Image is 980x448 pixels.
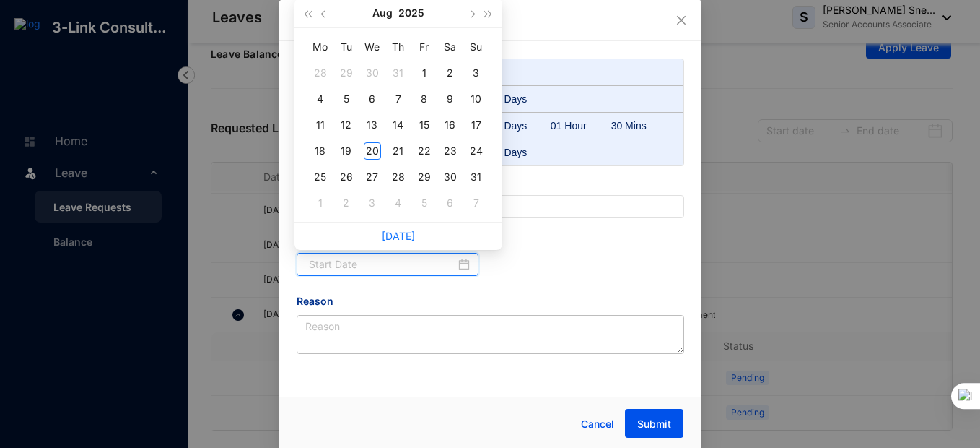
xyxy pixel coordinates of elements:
td: 2025-07-29 [333,60,359,86]
div: 23 [442,142,459,160]
div: 3 [468,64,485,82]
th: Fr [411,34,437,60]
div: 2 [338,194,355,212]
td: 2025-08-26 [333,164,359,190]
td: 2025-09-04 [385,190,411,216]
td: 2025-07-28 [307,60,333,86]
div: 28 [390,168,407,186]
div: 26 [338,168,355,186]
td: 2025-09-07 [463,190,489,216]
div: 4 [312,90,329,108]
th: Th [385,34,411,60]
td: 2025-08-07 [385,86,411,112]
div: 20 [364,142,381,160]
div: 4 [390,194,407,212]
div: 25 [312,168,329,186]
div: 31 [468,168,485,186]
div: 27 [364,168,381,186]
div: 19 [338,142,355,160]
span: Submit [637,417,671,431]
td: 2025-08-13 [359,112,385,138]
div: 5 [338,90,355,108]
td: 2025-08-19 [333,138,359,164]
td: 2025-08-18 [307,138,333,164]
div: 04 Days [490,119,551,133]
div: 8 [416,90,433,108]
td: 2025-09-05 [411,190,437,216]
div: 07 Days [490,145,551,160]
th: Su [463,34,489,60]
td: 2025-09-02 [333,190,359,216]
th: Tu [333,34,359,60]
div: 2 [442,64,459,82]
div: 29 [338,64,355,82]
td: 2025-08-09 [437,86,463,112]
label: Reason [297,293,344,309]
td: 2025-08-12 [333,112,359,138]
td: 2025-07-30 [359,60,385,86]
th: Mo [307,34,333,60]
div: 7 [390,90,407,108]
td: 2025-08-02 [437,60,463,86]
div: 17 [468,116,485,134]
div: 21 [390,142,407,160]
div: 30 [364,64,381,82]
td: 2025-08-20 [359,138,385,164]
div: 16 [442,116,459,134]
span: Cancel [581,416,614,432]
td: 2025-08-23 [437,138,463,164]
div: 30 [442,168,459,186]
button: Submit [625,409,683,438]
div: 13 [364,116,381,134]
div: 30 Mins [611,119,672,133]
div: 12 [338,116,355,134]
td: 2025-08-31 [463,164,489,190]
td: 2025-08-25 [307,164,333,190]
div: 15 [416,116,433,134]
th: Sa [437,34,463,60]
td: 2025-08-03 [463,60,489,86]
div: 31 [390,64,407,82]
div: 3 [364,194,381,212]
div: 18 [312,142,329,160]
span: close [675,14,687,26]
div: 10 [468,90,485,108]
input: Start Date [309,257,456,272]
div: 6 [364,90,381,108]
div: 6 [442,194,459,212]
td: 2025-08-10 [463,86,489,112]
div: 14 [390,116,407,134]
td: 2025-09-06 [437,190,463,216]
td: 2025-08-30 [437,164,463,190]
td: 2025-09-01 [307,190,333,216]
td: 2025-08-01 [411,60,437,86]
td: 2025-08-28 [385,164,411,190]
div: 1 [416,64,433,82]
td: 2025-08-06 [359,86,385,112]
button: Close [673,12,689,28]
div: 7 [468,194,485,212]
td: 2025-08-04 [307,86,333,112]
td: 2025-08-21 [385,138,411,164]
th: We [359,34,385,60]
td: 2025-08-05 [333,86,359,112]
div: 22 [416,142,433,160]
div: 9 [442,90,459,108]
div: 14 Days [490,92,551,106]
td: 2025-08-15 [411,112,437,138]
td: 2025-08-14 [385,112,411,138]
div: 5 [416,194,433,212]
td: 2025-07-31 [385,60,411,86]
textarea: Reason [297,315,684,354]
td: 2025-08-27 [359,164,385,190]
td: 2025-08-16 [437,112,463,138]
td: 2025-08-22 [411,138,437,164]
div: 29 [416,168,433,186]
a: [DATE] [382,230,415,242]
td: 2025-08-08 [411,86,437,112]
button: Cancel [570,410,625,439]
td: 2025-08-24 [463,138,489,164]
div: 24 [468,142,485,160]
td: 2025-08-17 [463,112,489,138]
td: 2025-08-11 [307,112,333,138]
